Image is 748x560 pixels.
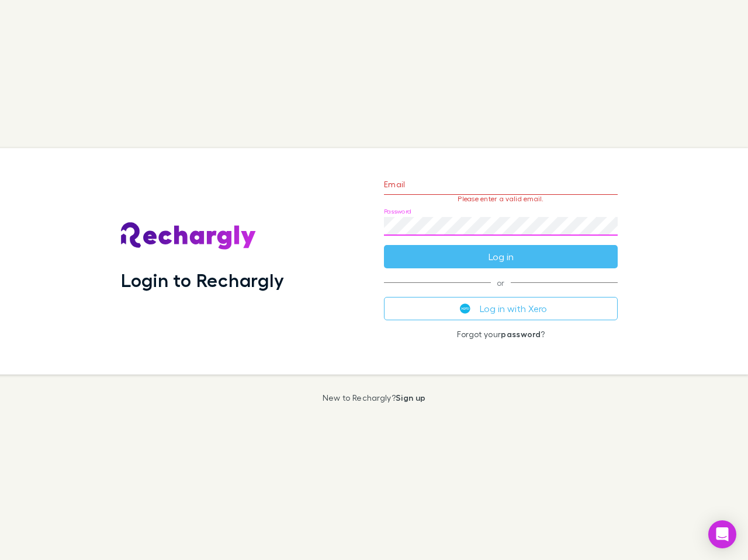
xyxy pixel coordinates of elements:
[384,245,618,268] button: Log in
[121,269,284,291] h1: Login to Rechargly
[384,330,618,339] p: Forgot your ?
[501,329,541,339] a: password
[323,393,426,402] p: New to Rechargly?
[384,195,618,203] p: Please enter a valid email.
[384,297,618,320] button: Log in with Xero
[708,520,736,548] div: Open Intercom Messenger
[460,303,470,314] img: Xero's logo
[384,207,411,216] label: Password
[121,222,257,250] img: Rechargly's Logo
[384,282,618,283] span: or
[396,393,425,402] a: Sign up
